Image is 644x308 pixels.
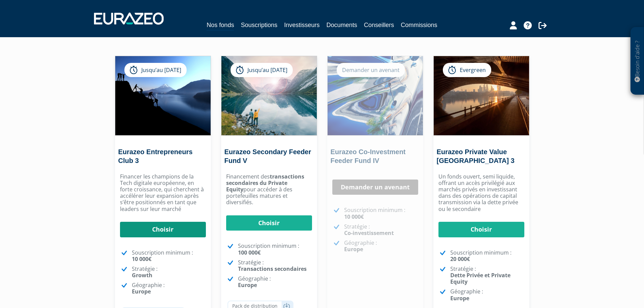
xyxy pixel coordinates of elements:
[438,222,524,237] a: Choisir
[450,255,470,263] strong: 20 000€
[132,282,206,295] p: Géographie :
[434,56,529,135] img: Eurazeo Private Value Europe 3
[331,148,406,164] a: Eurazeo Co-Investment Feeder Fund IV
[238,259,312,272] p: Stratégie :
[132,271,152,279] strong: Growth
[132,250,206,262] p: Souscription minimum :
[124,63,187,77] div: Jusqu’au [DATE]
[337,63,405,77] div: Demander un avenant
[94,13,164,25] img: 1732889491-logotype_eurazeo_blanc_rvb.png
[450,250,524,262] p: Souscription minimum :
[450,288,524,301] p: Géographie :
[226,215,312,231] a: Choisir
[327,20,357,30] a: Documents
[450,294,469,302] strong: Europe
[132,288,151,295] strong: Europe
[238,265,307,273] strong: Transactions secondaires
[328,56,423,135] img: Eurazeo Co-Investment Feeder Fund IV
[226,173,312,206] p: Financement des pour accéder à des portefeuilles matures et diversifiés.
[120,173,206,212] p: Financer les champions de la Tech digitale européenne, en forte croissance, qui cherchent à accél...
[132,266,206,279] p: Stratégie :
[231,63,293,77] div: Jusqu’au [DATE]
[450,271,510,285] strong: Dette Privée et Private Equity
[344,245,363,253] strong: Europe
[226,173,304,193] strong: transactions secondaires du Private Equity
[450,266,524,285] p: Stratégie :
[344,229,394,237] strong: Co-investissement
[224,148,311,164] a: Eurazeo Secondary Feeder Fund V
[132,255,151,263] strong: 10 000€
[207,20,234,31] a: Nos fonds
[401,20,437,30] a: Commissions
[284,20,319,30] a: Investisseurs
[238,243,312,256] p: Souscription minimum :
[364,20,394,30] a: Conseillers
[120,222,206,237] a: Choisir
[115,56,211,135] img: Eurazeo Entrepreneurs Club 3
[344,223,418,236] p: Stratégie :
[332,180,418,195] a: Demander un avenant
[443,63,491,77] div: Evergreen
[238,281,257,289] strong: Europe
[221,56,317,135] img: Eurazeo Secondary Feeder Fund V
[438,173,524,212] p: Un fonds ouvert, semi liquide, offrant un accès privilégié aux marchés privés en investissant dan...
[634,31,641,92] p: Besoin d'aide ?
[118,148,193,164] a: Eurazeo Entrepreneurs Club 3
[437,148,515,164] a: Eurazeo Private Value [GEOGRAPHIC_DATA] 3
[241,20,277,30] a: Souscriptions
[238,249,261,256] strong: 100 000€
[344,240,418,253] p: Géographie :
[238,276,312,288] p: Géographie :
[344,213,364,220] strong: 10 000€
[344,207,418,220] p: Souscription minimum :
